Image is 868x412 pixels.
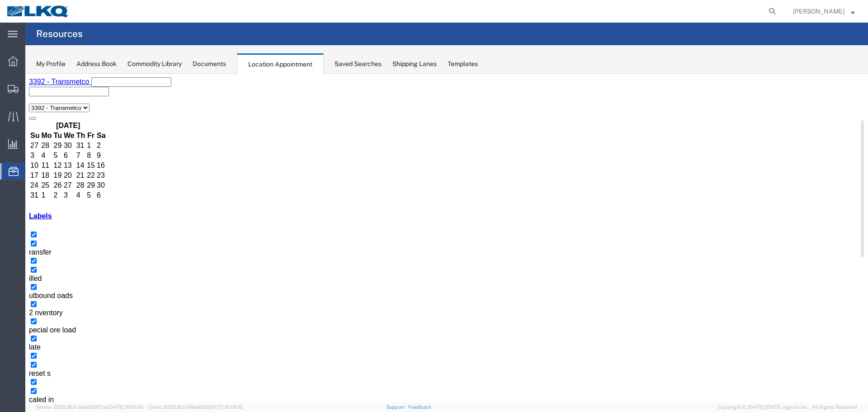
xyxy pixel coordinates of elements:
[25,74,868,403] iframe: FS Legacy Container
[193,59,226,69] div: Documents
[208,404,243,410] span: [DATE] 10:06:13
[6,5,70,18] img: logo
[38,77,50,86] td: 6
[5,107,14,116] td: 24
[5,117,14,126] td: 31
[28,97,37,106] td: 19
[61,97,70,106] td: 22
[28,117,37,126] td: 2
[15,107,27,116] td: 25
[15,117,27,126] td: 1
[71,97,81,106] td: 23
[793,6,855,17] button: [PERSON_NAME]
[4,218,47,226] span: utbound oads
[4,270,15,277] span: late
[36,23,83,45] h4: Resources
[335,59,382,69] div: Saved Searches
[408,404,431,410] a: Feedback
[5,167,11,173] input: ransfer
[28,77,37,86] td: 5
[4,138,27,146] a: Labels
[5,210,11,216] input: utbound oads
[4,296,25,303] span: reset s
[76,59,117,69] div: Address Book
[127,59,182,69] div: Commodity Library
[36,59,66,69] div: My Profile
[51,97,61,106] td: 21
[51,107,61,116] td: 28
[5,262,11,268] input: late
[4,201,16,208] span: illed
[5,245,11,251] input: pecial ore load
[793,6,844,16] span: William Haney
[5,193,11,199] input: illed
[61,87,70,96] td: 15
[386,404,409,410] a: Support
[38,107,50,116] td: 27
[5,288,11,294] input: reset s
[71,87,81,96] td: 16
[51,77,61,86] td: 7
[4,235,38,243] span: 2 nventory
[5,227,11,233] input: 2 nventory
[4,175,26,182] span: ransfer
[28,87,37,96] td: 12
[448,59,478,69] div: Templates
[237,53,324,74] div: Location Appointment
[5,97,14,106] td: 17
[5,87,14,96] td: 10
[28,107,37,116] td: 26
[51,87,61,96] td: 14
[38,87,50,96] td: 13
[36,404,143,410] span: Server: 2025.18.0-a0edd1917ac
[4,252,51,260] span: pecial ore load
[71,77,81,86] td: 9
[392,59,437,69] div: Shipping Lanes
[38,117,50,126] td: 3
[61,117,70,126] td: 5
[15,97,27,106] td: 18
[38,97,50,106] td: 20
[5,314,11,320] input: caled in
[147,404,243,410] span: Client: 2025.18.0-198a450
[61,77,70,86] td: 8
[108,404,143,410] span: [DATE] 10:10:00
[15,87,27,96] td: 11
[71,117,81,126] td: 6
[51,117,61,126] td: 4
[718,403,857,411] span: Copyright © [DATE]-[DATE] Agistix Inc., All Rights Reserved
[4,322,28,330] span: caled in
[71,107,81,116] td: 30
[61,107,70,116] td: 29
